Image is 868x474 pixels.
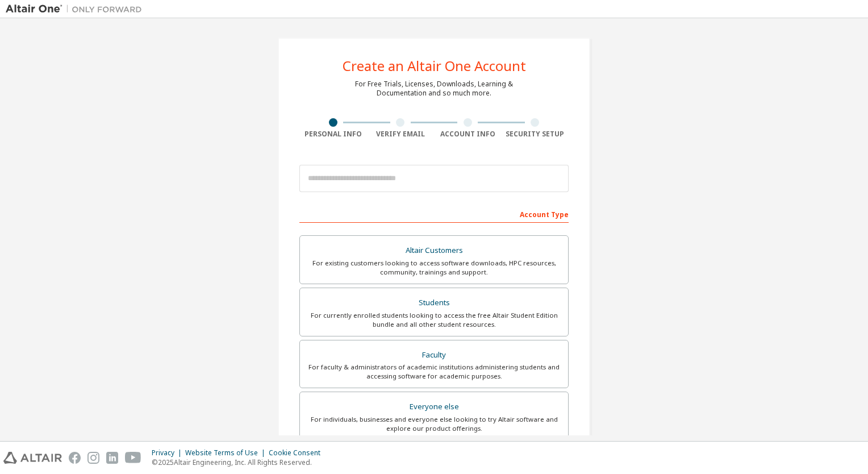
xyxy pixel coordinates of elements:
div: Personal Info [299,130,367,139]
img: linkedin.svg [106,452,118,464]
div: For Free Trials, Licenses, Downloads, Learning & Documentation and so much more. [355,80,513,98]
div: Everyone else [307,399,561,415]
img: instagram.svg [87,452,99,464]
div: Faculty [307,347,561,363]
div: For individuals, businesses and everyone else looking to try Altair software and explore our prod... [307,415,561,433]
div: Cookie Consent [269,448,327,458]
div: Create an Altair One Account [343,59,526,73]
div: Website Terms of Use [185,448,269,458]
div: Verify Email [367,130,435,139]
div: Altair Customers [307,243,561,259]
div: Account Info [434,130,502,139]
div: For currently enrolled students looking to access the free Altair Student Edition bundle and all ... [307,311,561,329]
div: Account Type [299,205,569,223]
img: facebook.svg [69,452,81,464]
img: altair_logo.svg [3,452,62,464]
p: © 2025 Altair Engineering, Inc. All Rights Reserved. [152,458,327,467]
div: Security Setup [502,130,569,139]
img: Altair One [6,3,148,15]
div: Students [307,295,561,311]
img: youtube.svg [125,452,141,464]
div: For existing customers looking to access software downloads, HPC resources, community, trainings ... [307,259,561,277]
div: For faculty & administrators of academic institutions administering students and accessing softwa... [307,363,561,381]
div: Privacy [152,448,185,458]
